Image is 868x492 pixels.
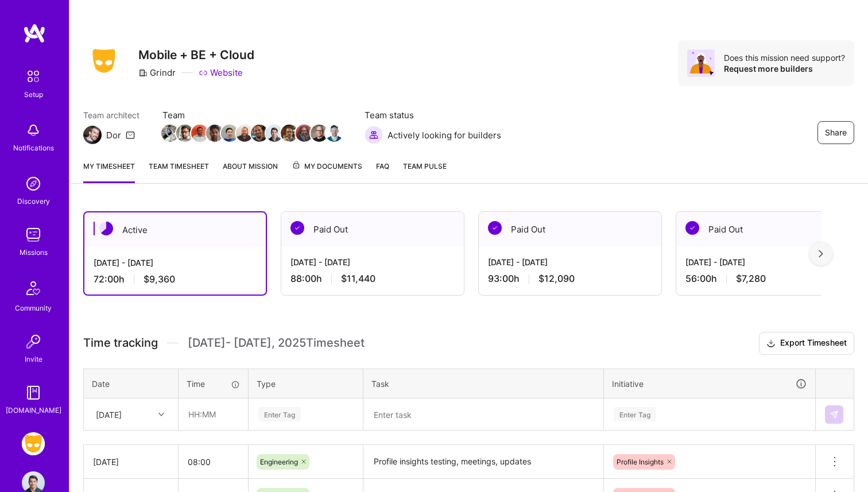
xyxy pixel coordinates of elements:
[22,432,45,455] img: Grindr: Mobile + BE + Cloud
[325,125,343,142] img: Team Member Avatar
[138,48,254,62] h3: Mobile + BE + Cloud
[188,336,365,350] span: [DATE] - [DATE] , 2025 Timesheet
[817,121,854,144] button: Share
[759,332,854,355] button: Export Timesheet
[83,126,102,144] img: Team Architect
[161,125,179,142] img: Team Member Avatar
[96,408,122,420] div: [DATE]
[281,125,298,142] img: Team Member Avatar
[365,126,383,144] img: Actively looking for builders
[187,378,240,390] div: Time
[222,123,237,143] a: Team Member Avatar
[766,338,776,350] i: icon Download
[19,432,48,455] a: Grindr: Mobile + BE + Cloud
[23,23,46,44] img: logo
[94,257,257,269] div: [DATE] - [DATE]
[685,256,850,268] div: [DATE] - [DATE]
[538,273,575,285] span: $12,090
[258,405,301,423] div: Enter Tag
[365,446,602,478] textarea: Profile insights testing, meetings, updates
[267,123,282,143] a: Team Member Avatar
[296,125,313,142] img: Team Member Avatar
[327,123,342,143] a: Team Member Avatar
[13,142,54,154] div: Notifications
[297,123,312,143] a: Team Member Avatar
[22,381,45,404] img: guide book
[403,162,447,171] span: Team Pulse
[223,160,278,183] a: About Mission
[290,273,455,285] div: 88:00 h
[236,125,253,142] img: Team Member Avatar
[488,273,652,285] div: 93:00 h
[25,353,42,365] div: Invite
[312,123,327,143] a: Team Member Avatar
[158,412,164,417] i: icon Chevron
[6,404,61,416] div: [DOMAIN_NAME]
[206,125,223,142] img: Team Member Avatar
[376,160,389,183] a: FAQ
[292,160,362,183] a: My Documents
[260,458,298,466] span: Engineering
[724,63,845,74] div: Request more builders
[83,45,125,76] img: Company Logo
[311,125,328,142] img: Team Member Avatar
[830,410,839,419] img: Submit
[176,125,193,142] img: Team Member Avatar
[266,125,283,142] img: Team Member Avatar
[825,127,847,138] span: Share
[724,52,845,63] div: Does this mission need support?
[252,123,267,143] a: Team Member Avatar
[138,68,148,78] i: icon CompanyGray
[84,369,179,398] th: Date
[281,212,464,247] div: Paid Out
[207,123,222,143] a: Team Member Avatar
[221,125,238,142] img: Team Member Avatar
[819,250,823,258] img: right
[177,123,192,143] a: Team Member Avatar
[93,456,169,468] div: [DATE]
[363,369,604,398] th: Task
[22,330,45,353] img: Invite
[292,160,362,173] span: My Documents
[403,160,447,183] a: Team Pulse
[282,123,297,143] a: Team Member Avatar
[612,377,807,390] div: Initiative
[199,67,243,79] a: Website
[22,172,45,195] img: discovery
[149,160,209,183] a: Team timesheet
[83,160,135,183] a: My timesheet
[179,447,248,477] input: HH:MM
[20,246,48,258] div: Missions
[106,129,121,141] div: Dor
[237,123,252,143] a: Team Member Avatar
[21,64,45,88] img: setup
[15,302,52,314] div: Community
[736,273,766,285] span: $7,280
[162,123,177,143] a: Team Member Avatar
[179,399,247,429] input: HH:MM
[687,49,715,77] img: Avatar
[126,130,135,140] i: icon Mail
[22,223,45,246] img: teamwork
[387,129,501,141] span: Actively looking for builders
[685,221,699,235] img: Paid Out
[84,212,266,247] div: Active
[22,119,45,142] img: bell
[83,109,139,121] span: Team architect
[676,212,859,247] div: Paid Out
[162,109,342,121] span: Team
[251,125,268,142] img: Team Member Avatar
[614,405,656,423] div: Enter Tag
[488,221,502,235] img: Paid Out
[24,88,43,100] div: Setup
[617,458,664,466] span: Profile Insights
[365,109,501,121] span: Team status
[191,125,208,142] img: Team Member Avatar
[685,273,850,285] div: 56:00 h
[94,273,257,285] div: 72:00 h
[479,212,661,247] div: Paid Out
[20,274,47,302] img: Community
[144,273,175,285] span: $9,360
[99,222,113,235] img: Active
[17,195,50,207] div: Discovery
